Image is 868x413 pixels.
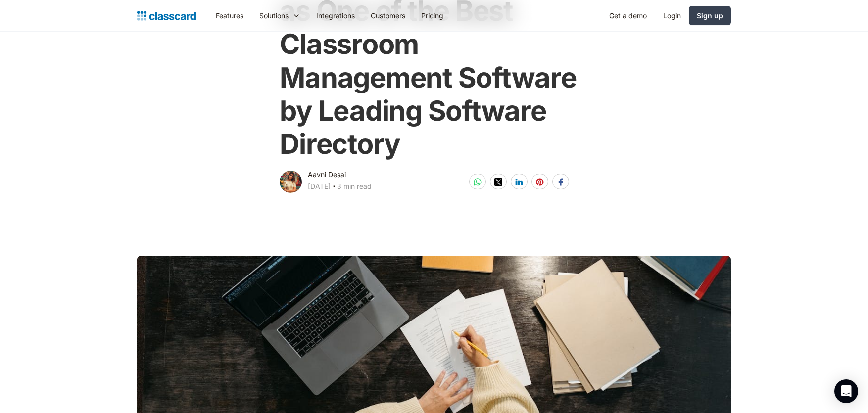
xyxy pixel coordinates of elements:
[363,4,413,27] a: Customers
[689,6,731,25] a: Sign up
[337,181,372,192] div: 3 min read
[697,10,723,21] div: Sign up
[515,178,523,186] img: linkedin-white sharing button
[331,181,337,194] div: ‧
[308,181,331,192] div: [DATE]
[413,4,451,27] a: Pricing
[536,178,544,186] img: pinterest-white sharing button
[208,4,251,27] a: Features
[474,178,482,186] img: whatsapp-white sharing button
[834,379,858,403] div: Open Intercom Messenger
[308,169,346,181] div: Aavni Desai
[494,178,502,186] img: twitter-white sharing button
[259,10,289,21] div: Solutions
[251,4,308,27] div: Solutions
[655,4,689,27] a: Login
[601,4,655,27] a: Get a demo
[308,4,363,27] a: Integrations
[557,178,565,186] img: facebook-white sharing button
[137,9,196,23] a: home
